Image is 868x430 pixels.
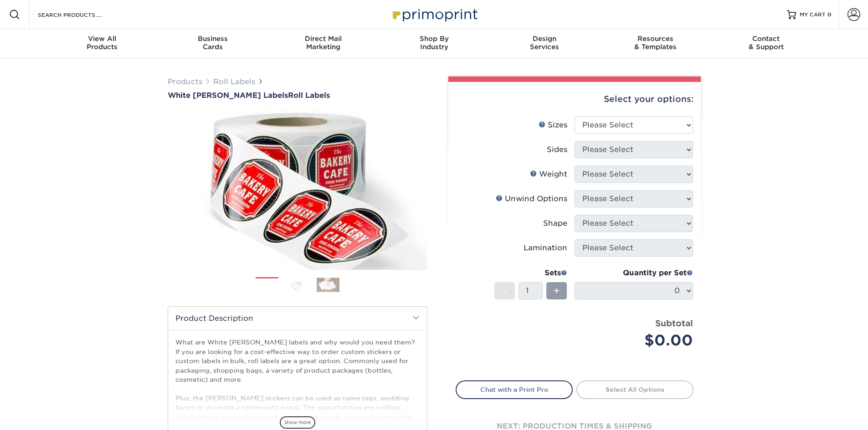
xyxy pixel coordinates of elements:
[280,416,315,429] span: show more
[494,268,567,278] div: Sets
[47,35,158,51] div: Products
[168,91,288,100] span: White [PERSON_NAME] Labels
[530,169,567,180] div: Weight
[524,243,567,253] div: Lamination
[581,329,693,351] div: $0.00
[711,35,822,51] div: & Support
[711,35,822,43] span: Contact
[600,29,711,58] a: Resources& Templates
[456,82,693,116] div: Select your options:
[711,29,822,58] a: Contact& Support
[47,29,158,58] a: View AllProducts
[800,11,826,19] span: MY CART
[379,35,489,43] span: Shop By
[286,278,309,292] img: Roll Labels 02
[379,35,489,51] div: Industry
[489,29,600,58] a: DesignServices
[168,91,427,100] h1: Roll Labels
[489,35,600,51] div: Services
[389,5,480,24] img: Primoprint
[554,284,560,298] span: +
[600,35,711,51] div: & Templates
[268,35,379,43] span: Direct Mail
[157,35,268,51] div: Cards
[489,35,600,43] span: Design
[47,35,158,43] span: View All
[317,278,339,292] img: Roll Labels 03
[503,284,507,298] span: -
[268,29,379,58] a: Direct MailMarketing
[539,120,567,131] div: Sizes
[496,193,567,204] div: Unwind Options
[547,144,567,155] div: Sides
[168,101,427,280] img: White BOPP Labels 01
[157,35,268,43] span: Business
[827,11,832,18] span: 0
[256,274,278,297] img: Roll Labels 01
[37,9,126,20] input: SEARCH PRODUCTS.....
[213,77,255,86] a: Roll Labels
[168,91,427,100] a: White [PERSON_NAME] LabelsRoll Labels
[168,307,427,330] h2: Product Description
[157,29,268,58] a: BusinessCards
[456,380,573,399] a: Chat with a Print Pro
[655,318,693,328] strong: Subtotal
[168,77,202,86] a: Products
[575,268,693,278] div: Quantity per Set
[543,218,567,229] div: Shape
[576,380,693,399] a: Select All Options
[268,35,379,51] div: Marketing
[600,35,711,43] span: Resources
[379,29,489,58] a: Shop ByIndustry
